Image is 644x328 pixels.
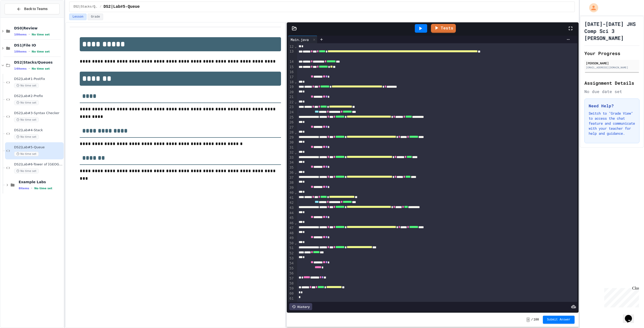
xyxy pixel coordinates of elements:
[14,100,39,105] span: No time set
[14,145,63,150] span: DS2|Lab#5-Queue
[288,256,294,261] div: 53
[288,80,294,85] div: 18
[288,251,294,256] div: 52
[288,70,294,75] div: 16
[288,225,294,230] div: 47
[32,50,50,53] span: No time set
[584,20,639,41] h1: [DATE]-[DATE] JHS Comp Sci 3 [PERSON_NAME]
[289,303,312,310] div: History
[288,150,294,155] div: 32
[543,316,575,324] button: Submit Answer
[31,186,32,190] span: •
[623,308,639,323] iframe: chat widget
[288,44,294,49] div: 12
[294,170,297,174] span: Fold line
[14,43,63,48] span: DS1|File IO
[14,128,63,132] span: DS2|Lab#4-Stack
[288,65,294,70] div: 15
[294,221,297,225] span: Fold line
[288,145,294,150] div: 31
[288,180,294,185] div: 38
[14,26,63,30] span: DS0|Review
[288,75,294,80] div: 17
[19,180,63,184] span: Example Labs
[88,14,103,20] button: Grade
[73,5,98,9] span: DS2|Stacks/Queues
[288,135,294,140] div: 29
[29,32,30,36] span: •
[103,4,140,10] span: DS2|Lab#5-Queue
[14,111,63,115] span: DS2|Lab#3-Syntax Checker
[100,5,101,9] span: /
[288,95,294,100] div: 21
[69,14,87,20] button: Lesson
[288,271,294,276] div: 56
[288,175,294,180] div: 37
[288,195,294,200] div: 41
[14,152,39,156] span: No time set
[288,140,294,145] div: 30
[288,221,294,226] div: 46
[288,165,294,170] div: 35
[288,215,294,220] div: 45
[14,33,27,36] span: 10 items
[288,211,294,216] div: 44
[288,170,294,175] div: 36
[288,241,294,246] div: 50
[288,120,294,125] div: 26
[294,130,297,134] span: Fold line
[294,44,297,49] span: Fold line
[584,50,639,57] h2: Your Progress
[2,2,35,32] div: Chat with us now!Close
[14,83,39,88] span: No time set
[288,49,294,59] div: 13
[32,67,50,70] span: No time set
[288,291,294,296] div: 60
[288,84,294,89] div: 19
[288,100,294,105] div: 22
[288,110,294,115] div: 24
[14,117,39,122] span: No time set
[29,67,30,71] span: •
[288,155,294,160] div: 33
[288,90,294,95] div: 20
[14,50,27,53] span: 10 items
[531,318,533,322] span: /
[288,266,294,271] div: 55
[14,134,39,139] span: No time set
[288,105,294,110] div: 23
[584,79,639,86] h2: Assignment Details
[288,231,294,236] div: 48
[288,59,294,64] div: 14
[586,61,638,65] div: [PERSON_NAME]
[288,281,294,286] div: 58
[288,296,294,301] div: 61
[288,190,294,195] div: 40
[288,286,294,291] div: 59
[294,100,297,104] span: Fold line
[288,200,294,205] div: 42
[288,261,294,266] div: 54
[288,236,294,241] div: 49
[288,125,294,130] div: 27
[5,4,60,14] button: Back to Teams
[288,36,317,43] div: Main.java
[602,286,639,307] iframe: chat widget
[14,67,27,70] span: 14 items
[431,24,456,33] a: Tests
[584,88,639,95] div: No due date set
[288,205,294,210] div: 43
[14,77,63,81] span: DS2|Lab#1-PostFix
[14,169,39,173] span: No time set
[288,276,294,281] div: 57
[288,185,294,190] div: 39
[294,191,297,195] span: Fold line
[288,115,294,120] div: 25
[14,162,63,167] span: DS2|Lab#6-Tower of [GEOGRAPHIC_DATA](Extra Credit)
[294,241,297,245] span: Fold line
[29,50,30,54] span: •
[589,103,635,109] h3: Need Help?
[14,94,63,98] span: DS2|Lab#2-Prefix
[547,318,571,322] span: Submit Answer
[294,80,297,84] span: Fold line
